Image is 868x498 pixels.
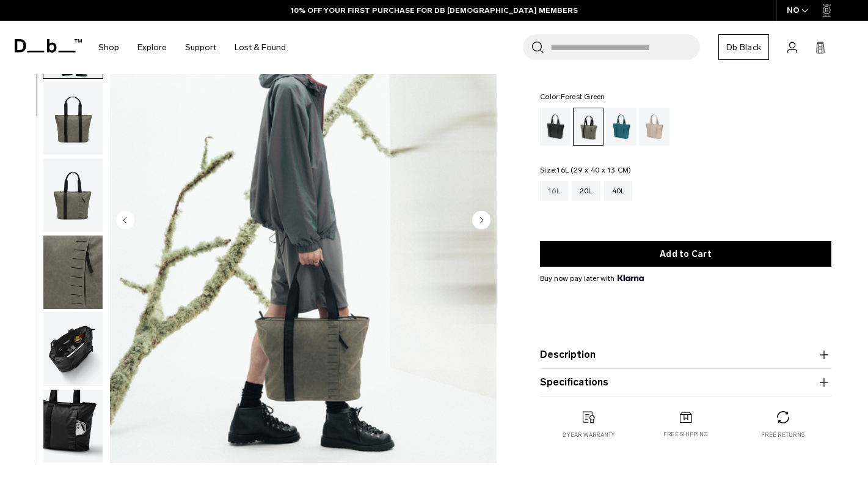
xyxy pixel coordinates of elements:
[235,26,286,69] a: Lost & Found
[718,34,769,60] a: Db Black
[563,431,615,439] p: 2 year warranty
[43,390,103,463] img: Essential Tote 20L Forest Green
[540,375,831,390] button: Specifications
[540,108,571,146] a: Black Out
[618,275,644,281] img: {"height" => 20, "alt" => "Klarna"}
[43,389,103,464] button: Essential Tote 20L Forest Green
[540,166,632,174] legend: Size:
[472,210,491,231] button: Next slide
[89,21,295,74] nav: Main Navigation
[639,108,669,146] a: Fogbow Beige
[606,108,636,146] a: Midnight Teal
[572,181,600,201] a: 20L
[556,166,631,174] span: 16L (29 x 40 x 13 CM)
[98,26,119,69] a: Shop
[761,431,804,439] p: Free returns
[43,158,103,232] img: Essential Tote 20L Forest Green
[540,181,568,201] a: 16L
[116,210,134,231] button: Previous slide
[43,81,103,156] button: Essential Tote 20L Forest Green
[540,93,605,100] legend: Color:
[43,312,103,387] button: Essential Tote 20L Forest Green
[540,273,644,284] span: Buy now pay later with
[663,430,708,439] p: Free shipping
[561,92,605,101] span: Forest Green
[185,26,216,69] a: Support
[43,158,103,232] button: Essential Tote 20L Forest Green
[43,235,103,310] button: Essential Tote 20L Forest Green
[540,241,831,267] button: Add to Cart
[291,5,578,16] a: 10% OFF YOUR FIRST PURCHASE FOR DB [DEMOGRAPHIC_DATA] MEMBERS
[43,236,103,309] img: Essential Tote 20L Forest Green
[604,181,633,201] a: 40L
[43,313,103,386] img: Essential Tote 20L Forest Green
[573,108,604,146] a: Forest Green
[540,347,831,362] button: Description
[43,82,103,155] img: Essential Tote 20L Forest Green
[137,26,167,69] a: Explore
